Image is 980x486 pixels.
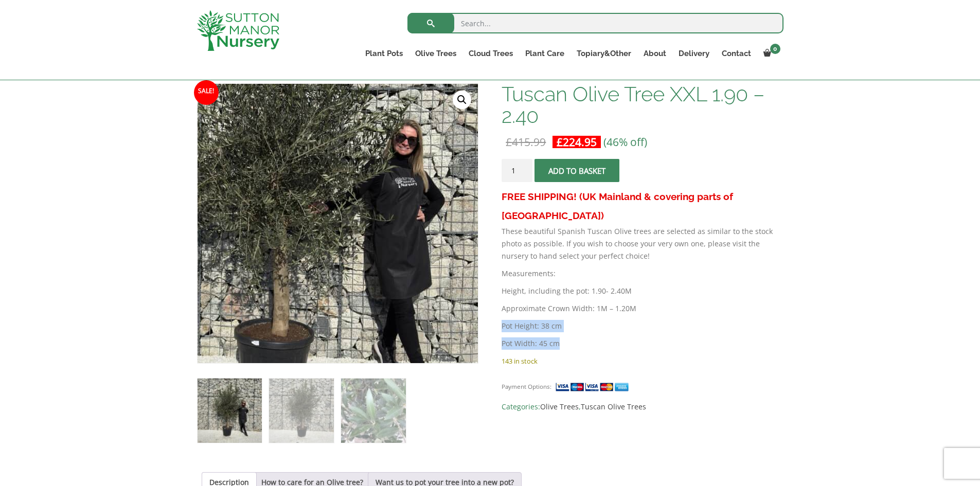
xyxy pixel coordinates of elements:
[502,83,783,127] h1: Tuscan Olive Tree XXL 1.90 – 2.40
[603,135,647,149] span: (46% off)
[502,320,783,332] p: Pot Height: 38 cm
[197,10,279,51] img: logo
[770,44,780,54] span: 0
[502,355,783,367] p: 143 in stock
[557,135,563,149] span: £
[637,46,672,61] a: About
[407,13,783,33] input: Search...
[502,302,783,315] p: Approximate Crown Width: 1M – 1.20M
[502,285,783,297] p: Height, including the pot: 1.90- 2.40M
[557,135,597,149] bdi: 224.95
[502,383,551,390] small: Payment Options:
[506,135,512,149] span: £
[502,401,783,413] span: Categories: ,
[453,91,471,109] a: View full-screen image gallery
[502,267,783,280] p: Measurements:
[502,187,783,225] h3: FREE SHIPPING! (UK Mainland & covering parts of [GEOGRAPHIC_DATA])
[506,135,546,149] bdi: 415.99
[540,402,579,411] a: Olive Trees
[502,337,783,350] p: Pot Width: 45 cm
[359,46,409,61] a: Plant Pots
[571,46,637,61] a: Topiary&Other
[462,46,519,61] a: Cloud Trees
[672,46,716,61] a: Delivery
[716,46,757,61] a: Contact
[502,225,783,262] p: These beautiful Spanish Tuscan Olive trees are selected as similar to the stock photo as possible...
[502,159,532,182] input: Product quantity
[269,379,333,443] img: Tuscan Olive Tree XXL 1.90 - 2.40 - Image 2
[757,46,783,61] a: 0
[534,159,619,182] button: Add to basket
[409,46,462,61] a: Olive Trees
[555,382,632,392] img: payment supported
[198,379,262,443] img: Tuscan Olive Tree XXL 1.90 - 2.40
[194,80,219,105] span: Sale!
[519,46,571,61] a: Plant Care
[341,379,405,443] img: Tuscan Olive Tree XXL 1.90 - 2.40 - Image 3
[581,402,646,411] a: Tuscan Olive Trees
